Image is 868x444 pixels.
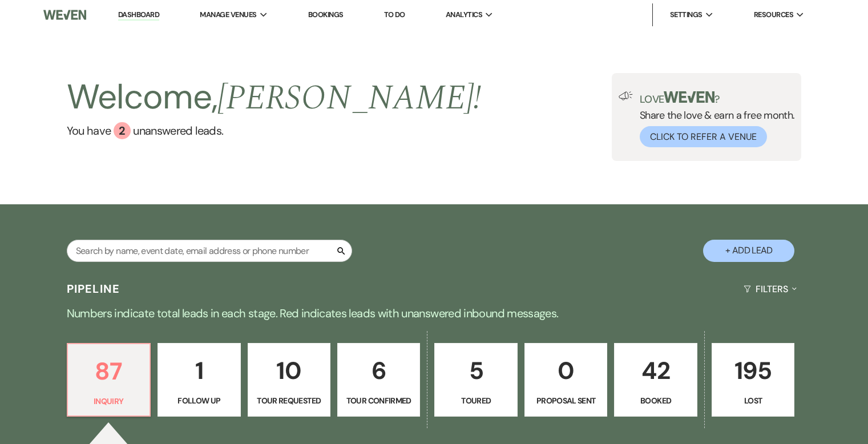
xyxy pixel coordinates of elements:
[255,394,323,407] p: Tour Requested
[118,10,159,21] a: Dashboard
[621,394,689,407] p: Booked
[524,343,607,417] a: 0Proposal Sent
[217,72,481,124] span: [PERSON_NAME] !
[532,394,600,407] p: Proposal Sent
[114,122,131,139] div: 2
[75,395,143,407] p: Inquiry
[633,91,795,147] div: Share the love & earn a free month.
[165,352,233,390] p: 1
[67,343,151,417] a: 87Inquiry
[664,91,714,103] img: weven-logo-green.svg
[67,122,482,139] a: You have 2 unanswered leads.
[337,343,420,417] a: 6Tour Confirmed
[719,394,787,407] p: Lost
[614,343,697,417] a: 42Booked
[719,352,787,390] p: 195
[248,343,330,417] a: 10Tour Requested
[621,352,689,390] p: 42
[712,343,794,417] a: 195Lost
[754,9,793,21] span: Resources
[200,9,256,21] span: Manage Venues
[345,352,413,390] p: 6
[345,394,413,407] p: Tour Confirmed
[442,352,510,390] p: 5
[619,91,633,100] img: loud-speaker-illustration.svg
[308,10,344,19] a: Bookings
[165,394,233,407] p: Follow Up
[67,240,352,262] input: Search by name, event date, email address or phone number
[670,9,703,21] span: Settings
[255,352,323,390] p: 10
[67,281,120,297] h3: Pipeline
[446,9,482,21] span: Analytics
[158,343,240,417] a: 1Follow Up
[23,304,845,322] p: Numbers indicate total leads in each stage. Red indicates leads with unanswered inbound messages.
[43,3,86,27] img: Weven Logo
[442,394,510,407] p: Toured
[75,352,143,390] p: 87
[532,352,600,390] p: 0
[384,10,405,19] a: To Do
[67,73,482,122] h2: Welcome,
[739,274,801,304] button: Filters
[640,91,795,104] p: Love ?
[640,126,767,147] button: Click to Refer a Venue
[434,343,517,417] a: 5Toured
[703,240,794,262] button: + Add Lead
